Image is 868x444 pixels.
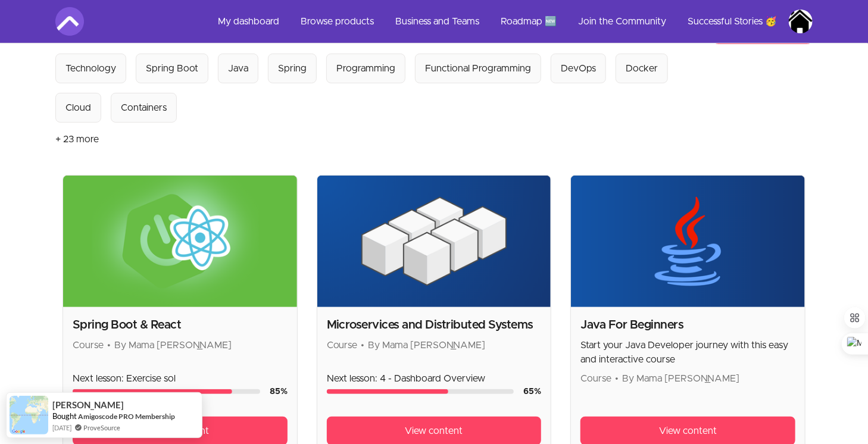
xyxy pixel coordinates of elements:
[386,7,489,36] a: Business and Teams
[615,374,619,383] span: •
[73,389,260,394] div: Course progress
[228,61,248,76] div: Java
[52,423,71,433] span: [DATE]
[580,317,795,333] h2: Java For Beginners
[678,7,786,36] a: Successful Stories 🥳
[55,7,84,36] img: Amigoscode logo
[327,340,358,350] span: Course
[83,424,120,432] a: ProveSource
[55,123,99,156] button: + 23 more
[65,61,116,76] div: Technology
[523,387,541,396] span: 65 %
[65,101,91,115] div: Cloud
[327,389,514,394] div: Course progress
[580,338,795,367] p: Start your Java Developer journey with this easy and interactive course
[369,340,486,350] span: By Mama [PERSON_NAME]
[336,61,395,76] div: Programming
[208,7,813,36] nav: Main
[107,340,111,350] span: •
[425,61,531,76] div: Functional Programming
[73,340,104,350] span: Course
[291,7,383,36] a: Browse products
[73,317,288,333] h2: Spring Boot & React
[317,176,551,307] img: Product image for Microservices and Distributed Systems
[52,411,77,421] span: Bought
[569,7,676,36] a: Join the Community
[52,400,124,410] span: [PERSON_NAME]
[278,61,307,76] div: Spring
[146,61,198,76] div: Spring Boot
[114,340,232,350] span: By Mama [PERSON_NAME]
[327,317,542,333] h2: Microservices and Distributed Systems
[405,424,463,438] span: View content
[63,176,297,307] img: Product image for Spring Boot & React
[659,424,717,438] span: View content
[571,176,805,307] img: Product image for Java For Beginners
[121,101,167,115] div: Containers
[270,387,288,396] span: 85 %
[361,340,365,350] span: •
[327,371,542,386] p: Next lesson: 4 - Dashboard Overview
[580,374,611,383] span: Course
[10,396,48,434] img: provesource social proof notification image
[561,61,596,76] div: DevOps
[78,412,175,421] a: Amigoscode PRO Membership
[789,10,813,33] img: Profile image for Muhammad Faisal Imran Khan
[622,374,739,383] span: By Mama [PERSON_NAME]
[626,61,658,76] div: Docker
[73,371,288,386] p: Next lesson: Exercise sol
[208,7,289,36] a: My dashboard
[491,7,566,36] a: Roadmap 🆕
